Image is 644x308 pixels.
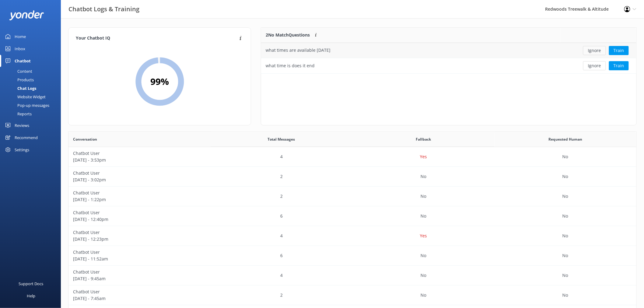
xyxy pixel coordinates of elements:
[73,275,206,282] p: [DATE] - 9:45am
[4,93,61,101] a: Website Widget
[4,101,61,110] a: Pop-up messages
[76,35,238,42] h4: Your Chatbot IQ
[261,43,636,73] div: grid
[73,190,206,196] p: Chatbot User
[19,278,44,290] div: Support Docs
[4,75,34,84] div: Products
[4,110,32,118] div: Reports
[266,62,315,69] div: what time is does it end
[15,119,29,131] div: Reviews
[15,43,25,55] div: Inbox
[73,209,206,216] p: Chatbot User
[73,177,206,183] p: [DATE] - 3:02pm
[68,206,636,226] div: row
[266,32,310,38] p: 2 No Match Questions
[583,61,606,70] button: Ignore
[420,233,427,239] p: Yes
[261,43,636,58] div: row
[280,272,283,279] p: 4
[421,272,426,279] p: No
[562,173,568,180] p: No
[562,272,568,279] p: No
[4,110,61,118] a: Reports
[261,58,636,73] div: row
[68,147,636,167] div: row
[280,213,283,219] p: 6
[280,153,283,160] p: 4
[68,285,636,305] div: row
[4,93,46,101] div: Website Widget
[9,10,44,20] img: yonder-white-logo.png
[68,4,139,14] h3: Chatbot Logs & Training
[15,144,29,156] div: Settings
[421,193,426,200] p: No
[609,46,629,55] button: Train
[73,157,206,163] p: [DATE] - 3:53pm
[4,84,36,93] div: Chat Logs
[416,136,431,142] span: Fallback
[73,256,206,262] p: [DATE] - 11:52am
[562,292,568,299] p: No
[4,67,61,75] a: Content
[562,193,568,200] p: No
[15,30,26,43] div: Home
[280,193,283,200] p: 2
[68,246,636,266] div: row
[4,75,61,84] a: Products
[73,249,206,256] p: Chatbot User
[68,167,636,187] div: row
[73,289,206,295] p: Chatbot User
[4,67,32,75] div: Content
[68,226,636,246] div: row
[421,173,426,180] p: No
[562,252,568,259] p: No
[421,292,426,299] p: No
[280,252,283,259] p: 6
[583,46,606,55] button: Ignore
[15,131,38,144] div: Recommend
[73,236,206,243] p: [DATE] - 12:23pm
[421,252,426,259] p: No
[73,269,206,275] p: Chatbot User
[562,153,568,160] p: No
[280,292,283,299] p: 2
[421,213,426,219] p: No
[73,136,97,142] span: Conversation
[4,101,49,110] div: Pop-up messages
[150,74,169,89] h2: 99 %
[609,61,629,70] button: Train
[280,233,283,239] p: 4
[562,213,568,219] p: No
[27,290,35,302] div: Help
[15,55,31,67] div: Chatbot
[73,229,206,236] p: Chatbot User
[68,187,636,206] div: row
[562,233,568,239] p: No
[73,150,206,157] p: Chatbot User
[68,266,636,285] div: row
[420,153,427,160] p: Yes
[268,136,295,142] span: Total Messages
[266,47,331,54] div: what times are available [DATE]
[73,170,206,177] p: Chatbot User
[73,196,206,203] p: [DATE] - 1:22pm
[4,84,61,93] a: Chat Logs
[548,136,582,142] span: Requested Human
[280,173,283,180] p: 2
[73,216,206,223] p: [DATE] - 12:40pm
[73,295,206,302] p: [DATE] - 7:45am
